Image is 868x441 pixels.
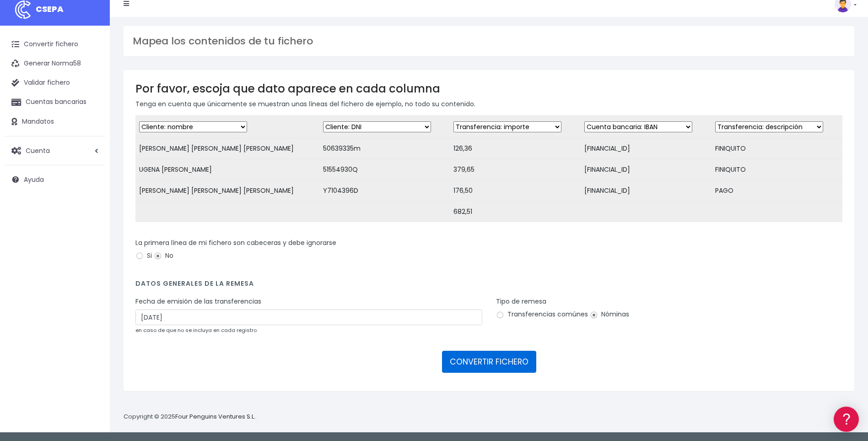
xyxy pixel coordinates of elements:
[442,351,536,373] button: CONVERTIR FICHERO
[24,175,44,184] span: Ayuda
[9,116,174,130] a: Formatos
[581,138,712,159] td: [FINANCIAL_ID]
[26,146,50,155] span: Cuenta
[135,238,336,248] label: La primera línea de mi fichero son cabeceras y debe ignorarse
[319,180,450,201] td: Y7104396D
[712,138,842,159] td: FINIQUITO
[135,280,842,292] h4: Datos generales de la remesa
[581,180,712,201] td: [FINANCIAL_ID]
[9,182,174,191] div: Facturación
[319,138,450,159] td: 50639335m
[581,159,712,180] td: [FINANCIAL_ID]
[9,130,174,144] a: Problemas habituales
[5,112,105,131] a: Mandatos
[9,220,174,229] div: Programadores
[135,180,319,201] td: [PERSON_NAME] [PERSON_NAME] [PERSON_NAME]
[135,99,842,109] p: Tenga en cuenta que únicamente se muestran unas líneas del fichero de ejemplo, no todo su contenido.
[135,138,319,159] td: [PERSON_NAME] [PERSON_NAME] [PERSON_NAME]
[9,234,174,248] a: API
[9,64,174,72] div: Información general
[126,264,176,272] a: POWERED BY ENCHANT
[450,138,581,159] td: 126,36
[319,159,450,180] td: 51554930Q
[154,251,173,261] label: No
[5,93,105,112] a: Cuentas bancarias
[450,201,581,223] td: 682,51
[5,170,105,189] a: Ayuda
[36,3,64,15] span: CSEPA
[175,412,255,421] a: Four Penguins Ventures S.L.
[9,245,174,261] button: Contáctanos
[135,297,261,306] label: Fecha de emisión de las transferencias
[9,78,174,92] a: Información general
[5,35,105,54] a: Convertir fichero
[450,159,581,180] td: 379,65
[124,412,257,422] p: Copyright © 2025 .
[712,159,842,180] td: FINIQUITO
[135,251,152,261] label: Si
[5,73,105,93] a: Validar fichero
[496,297,546,306] label: Tipo de remesa
[496,310,588,319] label: Transferencias comúnes
[133,35,845,47] h3: Mapea los contenidos de tu fichero
[135,159,319,180] td: UGENA [PERSON_NAME]
[135,82,842,95] h3: Por favor, escoja que dato aparece en cada columna
[9,101,174,110] div: Convertir ficheros
[9,196,174,211] a: General
[9,144,174,158] a: Videotutoriales
[712,180,842,201] td: PAGO
[5,54,105,73] a: Generar Norma58
[135,327,257,334] small: en caso de que no se incluya en cada registro
[5,141,105,160] a: Cuenta
[450,180,581,201] td: 176,50
[590,310,629,319] label: Nóminas
[9,158,174,173] a: Perfiles de empresas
